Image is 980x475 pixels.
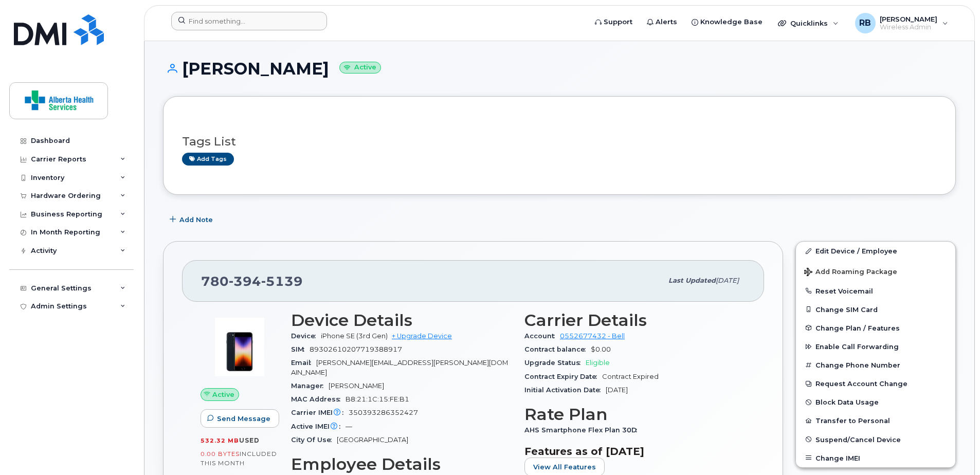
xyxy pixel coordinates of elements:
[804,268,897,278] span: Add Roaming Package
[179,215,213,225] span: Add Note
[524,386,606,394] span: Initial Activation Date
[182,135,937,148] h3: Tags List
[291,332,321,340] span: Device
[606,386,628,394] span: [DATE]
[291,409,349,416] span: Carrier IMEI
[346,395,409,403] span: B8:21:1C:15:FE:B1
[201,273,303,289] span: 780
[524,445,746,458] h3: Features as of [DATE]
[201,450,277,467] span: included this month
[163,60,956,78] h1: [PERSON_NAME]
[815,435,901,443] span: Suspend/Cancel Device
[291,382,329,390] span: Manager
[815,324,900,332] span: Change Plan / Features
[560,332,625,340] a: 0552677432 - Bell
[796,393,955,411] button: Block Data Usage
[524,332,560,340] span: Account
[291,359,508,376] span: [PERSON_NAME][EMAIL_ADDRESS][PERSON_NAME][DOMAIN_NAME]
[291,436,337,444] span: City Of Use
[796,374,955,393] button: Request Account Change
[217,414,270,424] span: Send Message
[796,300,955,319] button: Change SIM Card
[261,273,303,289] span: 5139
[716,277,739,284] span: [DATE]
[329,382,384,390] span: [PERSON_NAME]
[163,210,222,229] button: Add Note
[815,343,899,351] span: Enable Call Forwarding
[291,311,512,330] h3: Device Details
[291,345,310,353] span: SIM
[239,436,260,444] span: used
[346,423,352,430] span: —
[524,405,746,424] h3: Rate Plan
[212,390,234,399] span: Active
[591,345,611,353] span: $0.00
[524,311,746,330] h3: Carrier Details
[796,411,955,430] button: Transfer to Personal
[796,319,955,337] button: Change Plan / Features
[796,356,955,374] button: Change Phone Number
[533,462,596,472] span: View All Features
[339,62,381,74] small: Active
[349,409,418,416] span: 350393286352427
[602,373,659,380] span: Contract Expired
[796,261,955,282] button: Add Roaming Package
[291,423,346,430] span: Active IMEI
[337,436,408,444] span: [GEOGRAPHIC_DATA]
[524,373,602,380] span: Contract Expiry Date
[392,332,452,340] a: + Upgrade Device
[201,450,240,458] span: 0.00 Bytes
[796,242,955,260] a: Edit Device / Employee
[524,426,642,434] span: AHS Smartphone Flex Plan 30D
[524,359,586,367] span: Upgrade Status
[796,337,955,356] button: Enable Call Forwarding
[524,345,591,353] span: Contract balance
[182,153,234,166] a: Add tags
[201,409,279,428] button: Send Message
[291,359,316,367] span: Email
[796,282,955,300] button: Reset Voicemail
[209,316,270,378] img: image20231002-3703462-1angbar.jpeg
[291,395,346,403] span: MAC Address
[201,437,239,444] span: 532.32 MB
[796,449,955,467] button: Change IMEI
[229,273,261,289] span: 394
[668,277,716,284] span: Last updated
[291,455,512,473] h3: Employee Details
[586,359,610,367] span: Eligible
[310,345,402,353] span: 89302610207719388917
[321,332,388,340] span: iPhone SE (3rd Gen)
[796,430,955,449] button: Suspend/Cancel Device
